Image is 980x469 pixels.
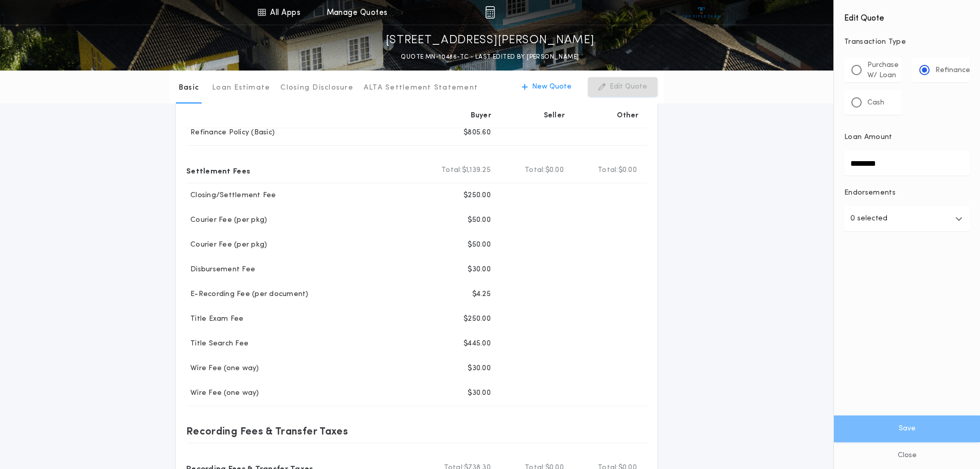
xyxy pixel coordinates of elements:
p: Refinance [935,65,970,76]
b: Total: [441,165,462,176]
p: Wire Fee (one way) [186,388,259,398]
p: New Quote [532,82,572,92]
p: Wire Fee (one way) [186,363,259,374]
b: Total: [598,165,618,176]
p: QUOTE MN-10486-TC - LAST EDITED BY [PERSON_NAME] [401,52,579,62]
p: Purchase W/ Loan [867,60,899,81]
p: ALTA Settlement Statement [364,83,478,93]
p: Recording Fees & Transfer Taxes [186,423,348,439]
p: Courier Fee (per pkg) [186,215,267,225]
p: $250.00 [464,314,491,324]
p: Endorsements [844,188,970,198]
p: $30.00 [468,363,491,374]
p: Loan Amount [844,132,893,143]
p: Refinance Policy (Basic) [186,128,275,138]
p: $445.00 [464,339,491,349]
button: New Quote [511,77,582,97]
p: $4.25 [472,289,491,300]
p: 0 selected [850,213,887,225]
p: Title Exam Fee [186,314,244,324]
p: E-Recording Fee (per document) [186,289,309,300]
input: Loan Amount [844,151,970,176]
p: $50.00 [468,240,491,250]
p: Seller [544,111,565,121]
p: $30.00 [468,388,491,398]
button: 0 selected [844,206,970,231]
p: Other [617,111,639,121]
span: $1,139.25 [462,165,491,176]
img: vs-icon [682,7,721,18]
p: $250.00 [464,190,491,201]
p: Cash [867,98,884,108]
p: Loan Estimate [212,83,270,93]
p: Settlement Fees [186,162,250,179]
p: Title Search Fee [186,339,248,349]
span: $0.00 [618,165,637,176]
p: Disbursement Fee [186,265,255,275]
button: Edit Quote [588,77,657,97]
p: Closing Disclosure [280,83,353,93]
p: [STREET_ADDRESS][PERSON_NAME] [386,32,595,49]
img: img [485,6,495,19]
p: Buyer [471,111,491,121]
span: $0.00 [545,165,564,176]
p: Edit Quote [610,82,647,92]
p: Basic [179,83,199,93]
p: Closing/Settlement Fee [186,190,276,201]
p: $50.00 [468,215,491,225]
p: Courier Fee (per pkg) [186,240,267,250]
button: Close [834,442,980,469]
p: $30.00 [468,265,491,275]
p: Transaction Type [844,37,970,47]
p: $805.60 [464,128,491,138]
button: Save [834,415,980,442]
b: Total: [525,165,545,176]
h4: Edit Quote [844,6,970,25]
